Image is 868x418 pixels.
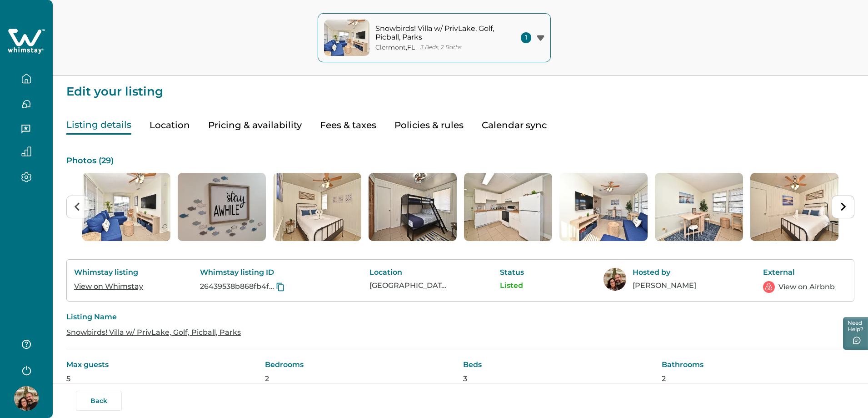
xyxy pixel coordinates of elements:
p: Status [500,268,550,277]
li: 5 of 29 [464,173,552,241]
p: Listing Name [66,312,854,322]
img: list-photos [464,173,552,241]
button: Previous slide [66,196,89,218]
span: 1 [521,32,531,43]
p: Clermont , FL [375,44,415,51]
p: Photos ( 29 ) [66,156,854,166]
p: Listed [500,281,550,290]
img: list-photos [369,173,457,241]
img: list-photos [559,173,648,241]
p: Beds [463,360,656,369]
p: 26439538b868fb4fab8931a479090bee [200,282,274,291]
p: Snowbirds! Villa w/ PrivLake, Golf, Picball, Parks [375,24,498,42]
p: 3 [463,374,656,383]
p: Max guests [66,360,259,369]
img: Whimstay Host [14,386,39,411]
p: 3 Beds, 2 Baths [420,44,462,51]
button: Fees & taxes [320,116,376,135]
img: list-photos [655,173,743,241]
li: 4 of 29 [369,173,457,241]
p: [GEOGRAPHIC_DATA], [GEOGRAPHIC_DATA], [GEOGRAPHIC_DATA] [369,281,447,290]
img: list-photos [178,173,266,241]
p: [PERSON_NAME] [633,281,710,290]
li: 2 of 29 [178,173,266,241]
p: Hosted by [633,268,710,277]
button: Pricing & availability [208,116,302,135]
p: Edit your listing [66,76,854,98]
a: View on Airbnb [778,282,835,292]
button: Listing details [66,116,131,135]
p: Whimstay listing [74,268,147,277]
button: property-coverSnowbirds! Villa w/ PrivLake, Golf, Picball, ParksClermont,FL3 Beds, 2 Baths1 [318,13,551,62]
p: External [763,268,836,277]
button: Calendar sync [482,116,547,135]
img: list-photos [750,173,838,241]
button: Location [150,116,190,135]
img: property-cover [324,20,369,56]
p: 2 [662,374,855,383]
button: Next slide [832,196,854,218]
button: Policies & rules [394,116,464,135]
a: View on Whimstay [74,282,143,291]
li: 3 of 29 [273,173,361,241]
li: 8 of 29 [750,173,838,241]
img: list-photos [273,173,361,241]
li: 1 of 29 [82,173,170,241]
p: Bedrooms [265,360,458,369]
p: Location [369,268,447,277]
p: 2 [265,374,458,383]
img: Whimstay Host [604,268,626,291]
li: 7 of 29 [655,173,743,241]
p: Whimstay listing ID [200,268,316,277]
li: 6 of 29 [559,173,648,241]
img: list-photos [82,173,170,241]
a: Snowbirds! Villa w/ PrivLake, Golf, Picball, Parks [66,328,241,337]
p: Bathrooms [662,360,855,369]
button: Back [76,391,122,411]
p: 5 [66,374,259,383]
